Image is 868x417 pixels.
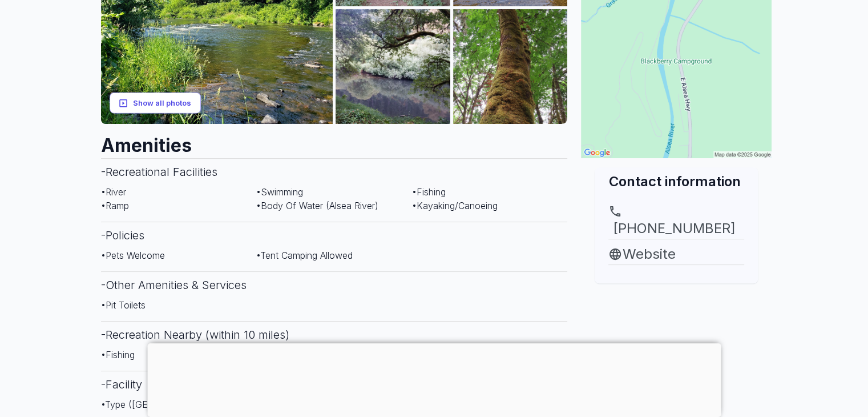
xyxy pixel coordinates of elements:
img: AAcXr8pzRgBPFd_6r914aqroAK_A223o5arkm8QUNDVXvrhVYQFrLQzFi4lesCnkRFZbVNSeK0gbwoNbKpwO6-x-wcg4VbBU6... [336,9,450,124]
button: Show all photos [110,93,201,114]
h3: - Facility [101,371,568,398]
h3: - Recreation Nearby (within 10 miles) [101,321,568,348]
h2: Contact information [608,172,744,191]
h3: - Policies [101,222,568,248]
span: • Fishing [412,186,446,198]
span: • Kayaking/Canoeing [412,200,498,211]
iframe: Advertisement [147,343,721,414]
span: • Tent Camping Allowed [256,250,353,261]
h3: - Recreational Facilities [101,158,568,185]
span: • River [101,186,126,198]
span: • Pets Welcome [101,250,165,261]
span: • Body Of Water (Alsea River) [256,200,378,211]
h2: Amenities [101,124,568,158]
img: AAcXr8rTuisclAkqFYUJKpJ5ZZUbWamJIs_eA6uiNtlrp5H-iZOZOx3GnDzsUKrPl0-0ItaJaWeEAWq1F0ierRUtn_vOcs0B8... [453,9,568,124]
span: • Fishing [101,349,135,360]
a: [PHONE_NUMBER] [608,205,744,239]
h3: - Other Amenities & Services [101,271,568,298]
a: Website [608,244,744,264]
span: • Type ([GEOGRAPHIC_DATA]) [101,399,228,410]
span: • Ramp [101,200,129,211]
span: • Swimming [256,186,303,198]
span: • Pit Toilets [101,299,146,311]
